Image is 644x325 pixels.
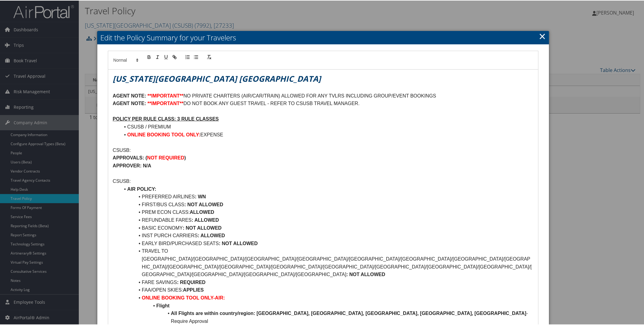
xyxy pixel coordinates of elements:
strong: AIR POLICY: [127,186,156,191]
strong: ALLOWED [190,209,214,214]
strong: : NOT ALLOWED [183,225,222,230]
li: FAA/OPEN SKIES: [120,286,534,293]
li: FIRST/BUS CLASS [120,200,534,208]
li: - Require Approval [120,309,534,324]
strong: ONLINE BOOKING TOOL ONLY-AIR: [142,295,225,300]
strong: APPLIES [183,287,204,292]
strong: APPROVALS: [113,155,144,160]
strong: : NOT ALLOWED [346,271,385,276]
strong: APPROVER: N/A [113,162,151,168]
p: DO NOT BOOK ANY GUEST TRAVEL - REFER TO CSUSB TRAVEL MANAGER. [113,99,534,107]
li: BASIC ECONOMY [120,224,534,231]
li: INST PURCH CARRIERS [120,231,534,239]
p: NO PRIVATE CHARTERS (AIR/CAR/TRAIN) ALLOWED FOR ANY TVLRS INCLUDING GROUP/EVENT BOOKINGS [113,91,534,99]
li: CSUSB / PREMIUM [120,122,534,130]
strong: AGENT NOTE: [113,93,146,98]
strong: ) [184,155,186,160]
strong: : ALLOWED [198,232,225,238]
a: Close [539,29,546,42]
strong: NOT REQUIRED [147,155,184,160]
li: FARE SAVINGS [120,278,534,286]
strong: NOT ALLOWED [187,201,223,207]
strong: Flight [156,303,170,308]
strong: : ALLOWED [192,217,219,222]
li: REFUNDABLE FARES [120,216,534,224]
li: EXPENSE [120,130,534,138]
u: POLICY PER RULE CLASS: 3 RULE CLASSES [113,116,219,121]
strong: All Flights are within country/region: [GEOGRAPHIC_DATA], [GEOGRAPHIC_DATA], [GEOGRAPHIC_DATA], [... [171,310,526,315]
li: PREM ECON CLASS: [120,208,534,216]
li: EARLY BIRD/PURCHASED SEATS [120,239,534,247]
strong: : NOT ALLOWED [219,240,258,245]
li: PREFERRED AIRLINES [120,192,534,200]
p: CSUSB: [113,177,534,185]
strong: ONLINE BOOKING TOOL ONLY: [127,132,200,137]
h2: Edit the Policy Summary for your Travelers [97,30,549,44]
li: TRAVEL TO [GEOGRAPHIC_DATA]/[GEOGRAPHIC_DATA]/[GEOGRAPHIC_DATA]/[GEOGRAPHIC_DATA]/[GEOGRAPHIC_DAT... [120,247,534,278]
em: [US_STATE][GEOGRAPHIC_DATA] [GEOGRAPHIC_DATA] [113,73,321,84]
strong: : REQUIRED [177,279,205,284]
strong: AGENT NOTE: [113,100,146,105]
strong: : WN [195,193,206,199]
strong: ( [145,155,147,160]
strong: : [184,201,186,207]
p: CSUSB: [113,146,534,154]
